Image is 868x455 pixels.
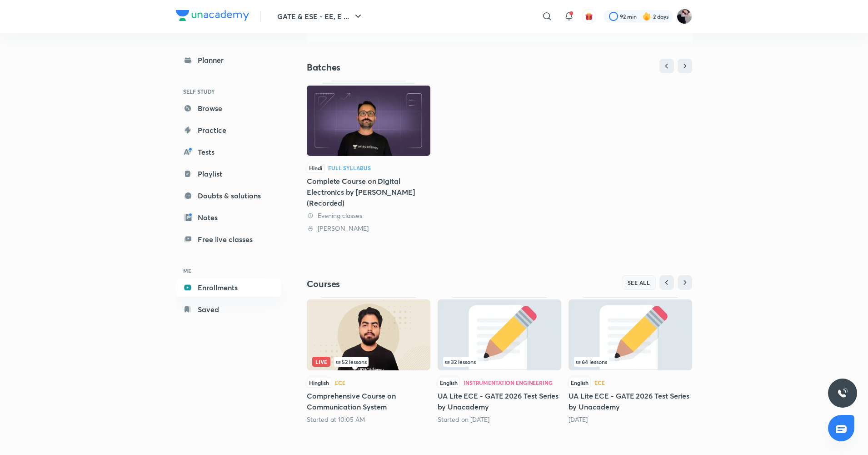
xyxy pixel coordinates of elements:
a: Notes [176,208,281,227]
div: infocontainer [312,357,425,367]
h6: SELF STUDY [176,84,281,99]
h6: ME [176,263,281,278]
div: UA Lite ECE - GATE 2026 Test Series by Unacademy [438,297,561,424]
div: Full Syllabus [328,165,371,171]
img: Thumbnail [438,299,561,370]
span: English [569,378,591,388]
span: Hindi [307,163,324,173]
a: Browse [176,99,281,117]
div: Instrumentation Engineering [464,380,553,385]
div: UA Lite ECE - GATE 2026 Test Series by Unacademy [569,297,692,424]
div: Comprehensive Course on Communication System [307,297,430,424]
div: Evening classes [307,211,430,220]
span: Live [312,357,330,367]
img: Thumbnail [307,85,430,156]
a: Practice [176,121,281,139]
div: infosection [312,357,425,367]
div: Complete Course on Digital Electronics by [PERSON_NAME] (Recorded) [307,176,430,208]
h4: Courses [307,278,499,290]
a: Planner [176,51,281,69]
a: Doubts & solutions [176,187,281,205]
div: infosection [443,357,556,367]
div: ECE [594,380,605,385]
button: avatar [582,9,596,24]
div: Started on Aug 2 [438,415,561,424]
a: ThumbnailHindiFull SyllabusComplete Course on Digital Electronics by [PERSON_NAME] (Recorded) Eve... [307,81,430,233]
div: left [574,357,687,367]
img: ttu [837,388,848,399]
img: streak [642,12,651,21]
a: Playlist [176,165,281,183]
img: Thumbnail [569,299,692,370]
div: infocontainer [443,357,556,367]
div: Siddharth Sabharwal [307,224,430,233]
a: Tests [176,143,281,161]
button: GATE & ESE - EE, E ... [272,7,369,25]
div: infosection [574,357,687,367]
div: 1 day ago [569,415,692,424]
img: Company Logo [176,10,249,21]
span: 64 lessons [576,359,607,364]
h5: Comprehensive Course on Communication System [307,390,430,412]
a: Enrollments [176,278,281,297]
span: 52 lessons [336,359,367,364]
img: Ashutosh Tripathi [677,9,692,24]
h5: UA Lite ECE - GATE 2026 Test Series by Unacademy [569,390,692,412]
a: Company Logo [176,10,249,23]
a: Saved [176,300,281,318]
span: SEE ALL [628,279,650,286]
span: 32 lessons [445,359,476,364]
span: Hinglish [307,378,331,388]
button: SEE ALL [622,275,656,290]
div: Started at 10:05 AM [307,415,430,424]
h4: Batches [307,61,499,73]
h5: UA Lite ECE - GATE 2026 Test Series by Unacademy [438,390,561,412]
div: ECE [335,380,345,385]
div: infocontainer [574,357,687,367]
div: left [443,357,556,367]
a: Free live classes [176,230,281,248]
img: Thumbnail [307,299,430,370]
span: English [438,378,460,388]
img: avatar [585,12,593,20]
div: left [312,357,425,367]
